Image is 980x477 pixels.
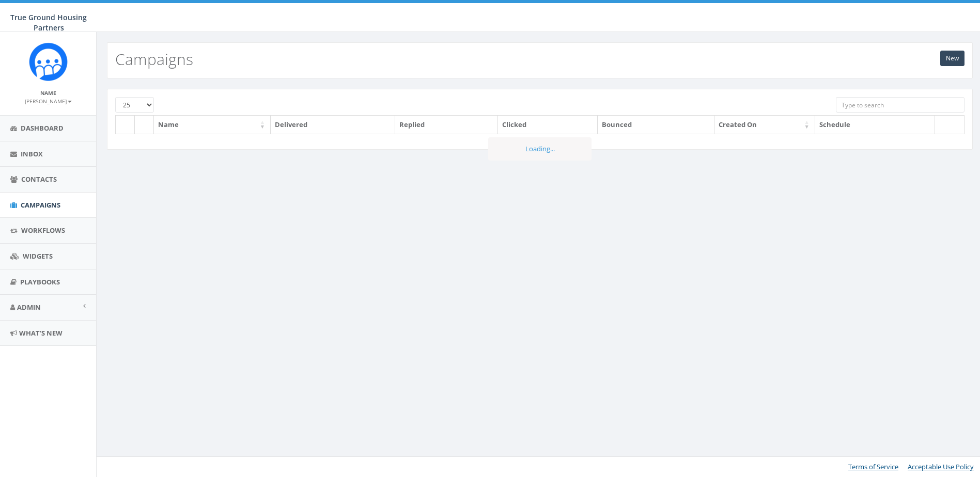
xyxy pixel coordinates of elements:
th: Created On [714,116,815,134]
span: Inbox [21,149,43,158]
span: Admin [17,303,41,312]
div: Loading... [488,137,592,161]
span: True Ground Housing Partners [10,12,87,33]
input: Type to search [836,97,965,113]
span: Dashboard [21,123,64,133]
h2: Campaigns [115,51,193,68]
th: Delivered [271,116,395,134]
span: Contacts [21,174,57,184]
span: Playbooks [20,277,60,287]
th: Replied [395,116,498,134]
th: Clicked [498,116,598,134]
a: [PERSON_NAME] [25,96,72,105]
img: Rally_Corp_Logo_1.png [29,42,68,81]
span: Campaigns [21,200,60,210]
a: Acceptable Use Policy [908,462,974,471]
a: Terms of Service [848,462,898,471]
th: Bounced [598,116,714,134]
a: New [940,51,965,66]
th: Name [154,116,271,134]
th: Schedule [815,116,935,134]
small: [PERSON_NAME] [25,98,72,105]
span: Workflows [21,226,65,235]
small: Name [40,89,56,97]
span: What's New [19,328,63,338]
span: Widgets [23,251,53,261]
